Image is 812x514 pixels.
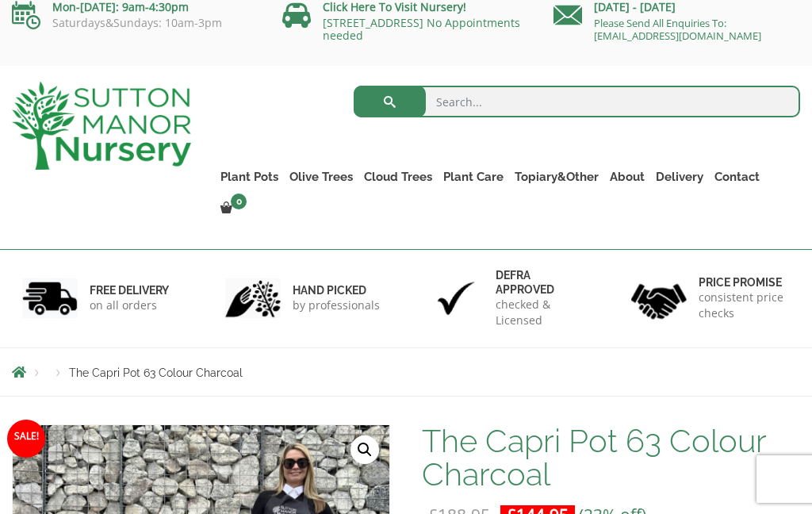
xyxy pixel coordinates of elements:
[358,166,438,188] a: Cloud Trees
[496,297,587,328] p: checked & Licensed
[509,166,604,188] a: Topiary&Other
[699,290,790,321] p: consistent price checks
[215,198,251,220] a: 0
[231,194,247,209] span: 0
[284,166,358,188] a: Olive Trees
[7,420,45,458] span: Sale!
[650,166,709,188] a: Delivery
[699,275,790,290] h6: Price promise
[12,17,259,29] p: Saturdays&Sundays: 10am-3pm
[428,278,484,319] img: 3.jpg
[90,283,169,297] h6: FREE DELIVERY
[709,166,765,188] a: Contact
[90,297,169,313] p: on all orders
[215,166,284,188] a: Plant Pots
[604,166,650,188] a: About
[323,15,520,43] a: [STREET_ADDRESS] No Appointments needed
[594,16,761,43] a: Please Send All Enquiries To: [EMAIL_ADDRESS][DOMAIN_NAME]
[69,366,243,379] span: The Capri Pot 63 Colour Charcoal
[422,424,800,491] h1: The Capri Pot 63 Colour Charcoal
[293,283,380,297] h6: hand picked
[293,297,380,313] p: by professionals
[496,268,587,297] h6: Defra approved
[350,435,379,464] a: View full-screen image gallery
[438,166,509,188] a: Plant Care
[12,366,800,378] nav: Breadcrumbs
[12,82,191,170] img: logo
[354,86,800,117] input: Search...
[225,278,281,319] img: 2.jpg
[631,274,687,322] img: 4.jpg
[22,278,78,319] img: 1.jpg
